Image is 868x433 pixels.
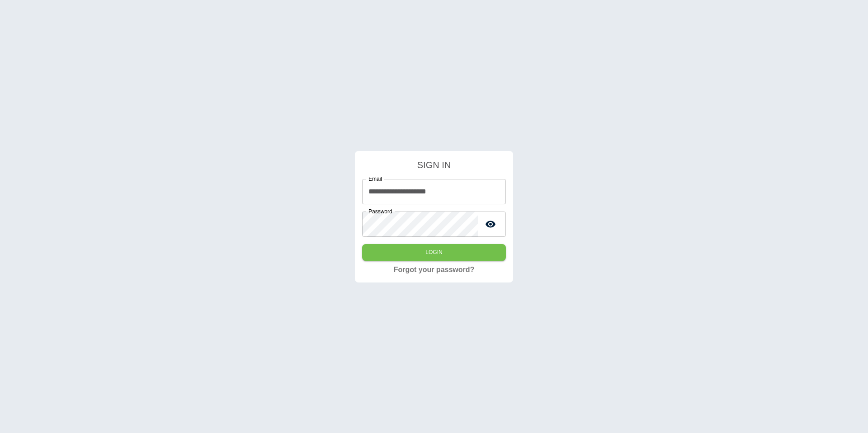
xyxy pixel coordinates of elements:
h4: SIGN IN [362,158,506,172]
button: toggle password visibility [481,215,500,233]
button: Login [362,244,506,261]
label: Password [368,207,392,215]
label: Email [368,175,382,183]
a: Forgot your password? [394,264,475,275]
